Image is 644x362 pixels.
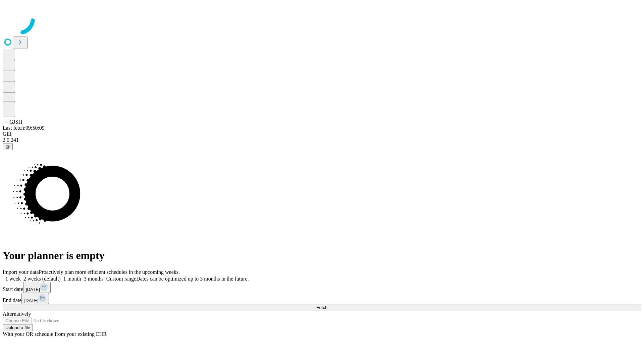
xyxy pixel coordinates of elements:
[24,298,38,303] span: [DATE]
[23,282,51,293] button: [DATE]
[3,304,641,311] button: Fetch
[39,269,180,275] span: Proactively plan more efficient schedules in the upcoming weeks.
[316,305,327,310] span: Fetch
[3,249,641,262] h1: Your planner is empty
[5,276,21,282] span: 1 week
[3,311,31,317] span: Alternatively
[3,324,33,331] button: Upload a file
[9,119,22,125] span: GJSH
[3,125,45,131] span: Last fetch: 09:50:09
[3,131,641,137] div: GEI
[21,293,49,304] button: [DATE]
[106,276,136,282] span: Custom range
[3,137,641,143] div: 2.0.241
[5,144,10,149] span: @
[3,143,13,150] button: @
[136,276,249,282] span: Dates can be optimized up to 3 months in the future.
[3,293,641,304] div: End date
[3,282,641,293] div: Start date
[3,331,107,337] span: With your OR schedule from your existing EHR
[84,276,104,282] span: 3 months
[63,276,81,282] span: 1 month
[3,269,39,275] span: Import your data
[23,276,61,282] span: 2 weeks (default)
[26,287,40,292] span: [DATE]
